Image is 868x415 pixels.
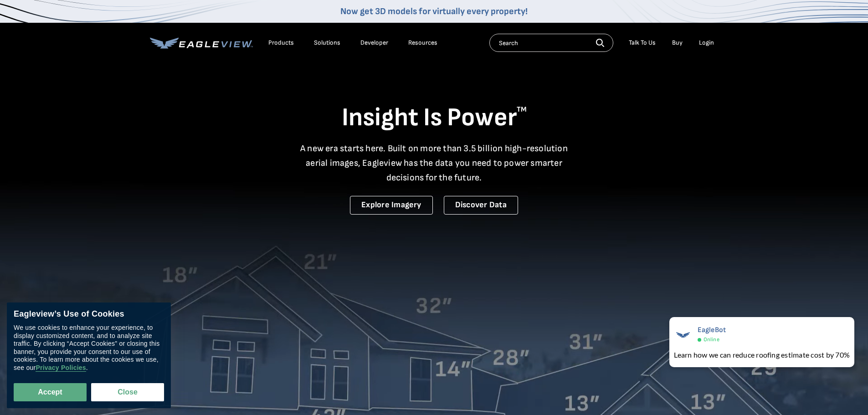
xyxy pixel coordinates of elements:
[629,39,656,47] div: Talk To Us
[14,383,87,401] button: Accept
[91,383,164,401] button: Close
[517,105,527,114] sup: TM
[674,349,850,360] div: Learn how we can reduce roofing estimate cost by 70%
[674,326,692,344] img: EagleBot
[699,39,714,47] div: Login
[150,102,719,134] h1: Insight Is Power
[360,39,388,47] a: Developer
[489,34,613,52] input: Search
[672,39,683,47] a: Buy
[14,324,164,372] div: We use cookies to enhance your experience, to display customized content, and to analyze site tra...
[704,336,719,343] span: Online
[444,196,518,215] a: Discover Data
[295,141,574,185] p: A new era starts here. Built on more than 3.5 billion high-resolution aerial images, Eagleview ha...
[698,326,726,334] span: EagleBot
[408,39,437,47] div: Resources
[268,39,294,47] div: Products
[340,6,528,17] a: Now get 3D models for virtually every property!
[36,364,86,372] a: Privacy Policies
[314,39,340,47] div: Solutions
[14,309,164,319] div: Eagleview’s Use of Cookies
[350,196,433,215] a: Explore Imagery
